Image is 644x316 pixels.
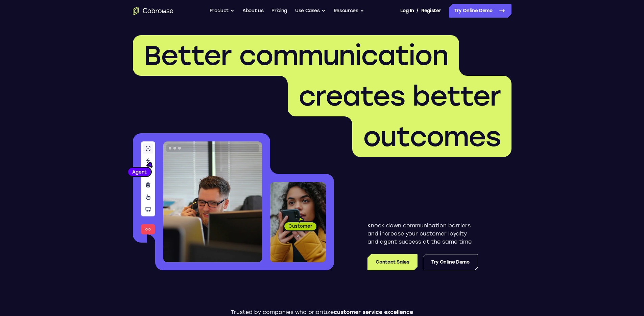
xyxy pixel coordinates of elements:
[144,39,448,72] span: Better communication
[163,141,262,262] img: A customer support agent talking on the phone
[242,4,263,18] a: About us
[334,309,413,315] span: customer service excellence
[400,4,414,18] a: Log In
[423,254,478,270] a: Try Online Demo
[295,4,326,18] button: Use Cases
[271,4,287,18] a: Pricing
[141,141,155,234] img: A series of tools used in co-browsing sessions
[128,168,151,175] span: Agent
[367,254,417,270] a: Contact Sales
[367,222,478,246] p: Knock down communication barriers and increase your customer loyalty and agent success at the sam...
[449,4,511,18] a: Try Online Demo
[416,7,419,15] span: /
[284,223,316,229] span: Customer
[334,4,364,18] button: Resources
[270,182,326,262] img: A customer holding their phone
[133,7,173,15] a: Go to the home page
[421,4,441,18] a: Register
[210,4,235,18] button: Product
[363,120,501,153] span: outcomes
[299,80,501,112] span: creates better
